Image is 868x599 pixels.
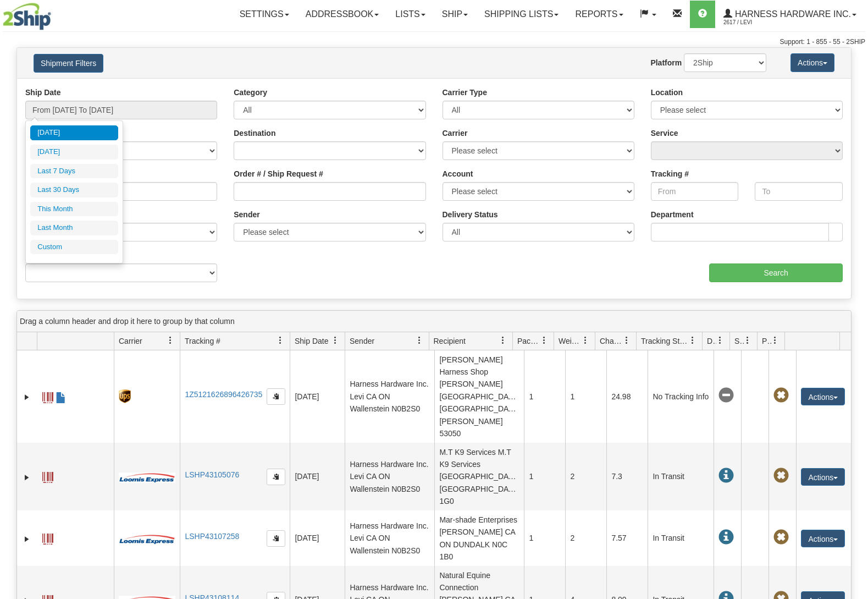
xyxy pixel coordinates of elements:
[434,336,466,347] span: Recipient
[30,221,118,235] li: Last Month
[443,128,468,139] label: Carrier
[119,336,142,347] span: Carrier
[648,443,714,510] td: In Transit
[651,87,683,98] label: Location
[606,350,648,443] td: 24.98
[185,336,220,347] span: Tracking #
[766,331,784,350] a: Pickup Status filter column settings
[345,510,434,566] td: Harness Hardware Inc. Levi CA ON Wallenstein N0B2S0
[290,350,345,443] td: [DATE]
[718,388,734,403] span: No Tracking Info
[234,128,275,139] label: Destination
[651,168,689,179] label: Tracking #
[651,209,694,220] label: Department
[267,469,285,485] button: Copy to clipboard
[565,350,606,443] td: 1
[161,331,180,350] a: Carrier filter column settings
[3,3,51,30] img: logo2617.jpg
[434,510,524,566] td: Mar-shade Enterprises [PERSON_NAME] CA ON DUNDALK N0C 1B0
[30,125,118,140] li: [DATE]
[650,57,682,68] label: Platform
[297,1,388,28] a: Addressbook
[723,17,806,28] span: 2617 / Levi
[21,392,32,403] a: Expand
[617,331,636,350] a: Charge filter column settings
[30,145,118,160] li: [DATE]
[34,54,103,73] button: Shipment Filters
[565,443,606,510] td: 2
[42,387,53,405] a: Label
[773,530,789,545] span: Pickup Not Assigned
[801,530,845,547] button: Actions
[326,331,345,350] a: Ship Date filter column settings
[185,532,239,541] a: LSHP43107258
[683,331,702,350] a: Tracking Status filter column settings
[567,1,631,28] a: Reports
[738,331,757,350] a: Shipment Issues filter column settings
[290,510,345,566] td: [DATE]
[707,336,716,347] span: Delivery Status
[709,263,843,282] input: Search
[234,168,323,179] label: Order # / Ship Request #
[732,9,851,19] span: Harness Hardware Inc.
[434,1,476,28] a: Ship
[17,311,851,332] div: grid grouping header
[606,510,648,566] td: 7.57
[271,331,290,350] a: Tracking # filter column settings
[350,336,374,347] span: Sender
[185,390,262,399] a: 1Z5121626896426735
[734,336,744,347] span: Shipment Issues
[119,472,175,483] img: 30 - Loomis Express
[234,87,267,98] label: Category
[843,243,867,355] iframe: chat widget
[234,209,259,220] label: Sender
[42,467,53,485] a: Label
[576,331,595,350] a: Weight filter column settings
[434,350,524,443] td: [PERSON_NAME] Harness Shop [PERSON_NAME] [GEOGRAPHIC_DATA] [GEOGRAPHIC_DATA] [PERSON_NAME] 53050
[119,534,175,545] img: 30 - Loomis Express
[494,331,512,350] a: Recipient filter column settings
[345,443,434,510] td: Harness Hardware Inc. Levi CA ON Wallenstein N0B2S0
[715,1,865,28] a: Harness Hardware Inc. 2617 / Levi
[410,331,429,350] a: Sender filter column settings
[290,443,345,510] td: [DATE]
[524,443,565,510] td: 1
[387,1,433,28] a: Lists
[56,387,67,405] a: Commercial Invoice
[773,388,789,403] span: Pickup Not Assigned
[21,534,32,545] a: Expand
[231,1,297,28] a: Settings
[773,468,789,483] span: Pickup Not Assigned
[3,37,865,47] div: Support: 1 - 855 - 55 - 2SHIP
[267,530,285,547] button: Copy to clipboard
[651,182,739,201] input: From
[524,350,565,443] td: 1
[267,388,285,405] button: Copy to clipboard
[30,164,118,179] li: Last 7 Days
[565,510,606,566] td: 2
[119,389,130,403] img: 8 - UPS
[21,472,32,483] a: Expand
[443,87,487,98] label: Carrier Type
[345,350,434,443] td: Harness Hardware Inc. Levi CA ON Wallenstein N0B2S0
[790,53,834,72] button: Actions
[711,331,729,350] a: Delivery Status filter column settings
[651,128,678,139] label: Service
[524,510,565,566] td: 1
[42,529,53,546] a: Label
[641,336,689,347] span: Tracking Status
[648,510,714,566] td: In Transit
[295,336,328,347] span: Ship Date
[30,183,118,197] li: Last 30 Days
[30,240,118,255] li: Custom
[648,350,714,443] td: No Tracking Info
[606,443,648,510] td: 7.3
[476,1,567,28] a: Shipping lists
[718,468,734,483] span: In Transit
[25,87,61,98] label: Ship Date
[30,202,118,217] li: This Month
[434,443,524,510] td: M.T K9 Services M.T K9 Services [GEOGRAPHIC_DATA] [GEOGRAPHIC_DATA] 1G0
[755,182,843,201] input: To
[443,209,498,220] label: Delivery Status
[559,336,582,347] span: Weight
